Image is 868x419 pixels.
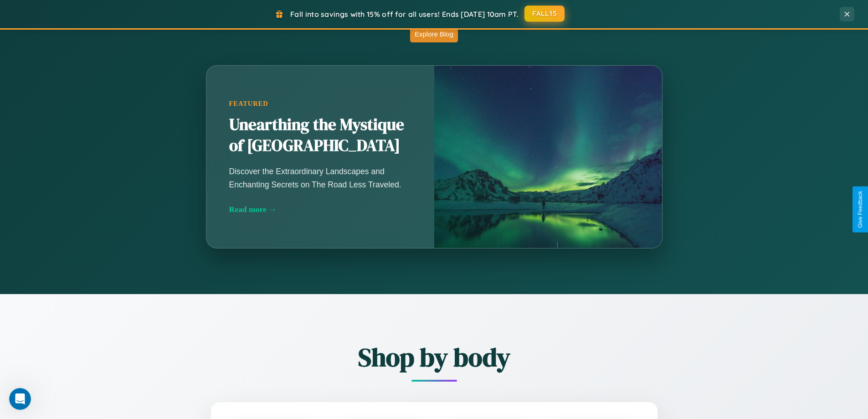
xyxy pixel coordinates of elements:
button: Explore Blog [410,26,458,42]
span: Fall into savings with 15% off for all users! Ends [DATE] 10am PT. [290,10,519,19]
iframe: Intercom live chat [9,388,31,410]
h2: Unearthing the Mystique of [GEOGRAPHIC_DATA] [229,114,411,156]
p: Discover the Extraordinary Landscapes and Enchanting Secrets on The Road Less Traveled. [229,165,411,191]
button: FALL15 [524,5,565,22]
div: Read more → [229,205,411,214]
div: Give Feedback [857,191,863,228]
div: Featured [229,100,411,108]
h2: Shop by body [161,340,708,375]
